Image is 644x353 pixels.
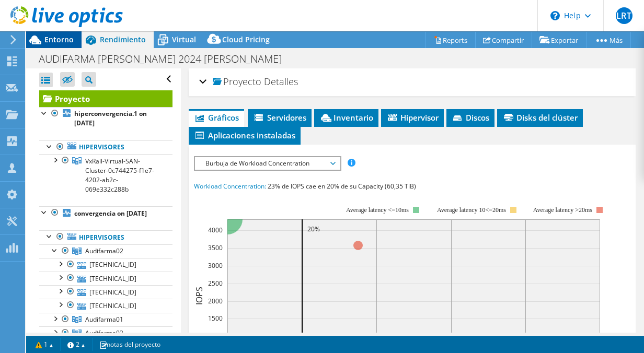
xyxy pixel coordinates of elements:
tspan: Average latency <=10ms [346,206,409,214]
span: Gráficos [194,112,239,123]
span: Proyecto [213,77,261,87]
text: 2500 [208,279,223,288]
text: 3500 [208,243,223,252]
text: 1500 [208,314,223,323]
span: Disks del clúster [502,112,578,123]
a: Audifarma03 [39,326,172,340]
a: Más [586,32,631,48]
text: 4000 [208,226,223,234]
span: Servidores [253,112,306,123]
b: convergencia on [DATE] [74,209,147,218]
span: Rendimiento [100,34,146,44]
a: Proyecto [39,90,172,107]
span: Workload Concentration: [194,182,266,191]
a: [TECHNICAL_ID] [39,285,172,299]
span: Hipervisor [386,112,439,123]
a: [TECHNICAL_ID] [39,299,172,312]
a: Audifarma01 [39,313,172,326]
span: Inventario [319,112,373,123]
span: Cloud Pricing [222,34,270,44]
span: VxRail-Virtual-SAN-Cluster-0c744275-f1e7-4202-ab2c-069e332c288b [85,157,154,194]
a: Reports [425,32,476,48]
a: Hipervisores [39,140,172,154]
a: 2 [60,338,93,351]
svg: \n [550,11,560,20]
span: Detalles [264,75,298,88]
a: Audifarma02 [39,244,172,258]
span: Discos [452,112,489,123]
a: convergencia on [DATE] [39,206,172,220]
a: Hipervisores [39,230,172,244]
a: 1 [28,338,61,351]
span: Aplicaciones instaladas [194,130,295,140]
span: Audifarma03 [85,328,123,337]
a: hiperconvergencia.1 on [DATE] [39,107,172,130]
span: Audifarma02 [85,246,123,255]
text: 1000 [208,332,223,340]
a: [TECHNICAL_ID] [39,272,172,285]
span: LRT [616,7,632,24]
span: Entorno [44,34,74,44]
a: VxRail-Virtual-SAN-Cluster-0c744275-f1e7-4202-ab2c-069e332c288b [39,154,172,196]
b: hiperconvergencia.1 on [DATE] [74,109,147,127]
h1: AUDIFARMA [PERSON_NAME] 2024 [PERSON_NAME] [34,53,298,65]
span: 23% de IOPS cae en 20% de su Capacity (60,35 TiB) [268,182,416,191]
span: Burbuja de Workload Concentration [200,157,335,170]
a: [TECHNICAL_ID] [39,258,172,272]
text: 20% [307,225,320,233]
text: 2000 [208,297,223,305]
a: Compartir [475,32,532,48]
text: Average latency >20ms [533,206,592,214]
text: 3000 [208,261,223,270]
a: notas del proyecto [92,338,168,351]
text: IOPS [193,286,205,304]
tspan: Average latency 10<=20ms [437,206,506,214]
span: Virtual [172,34,196,44]
span: Audifarma01 [85,315,123,324]
a: Exportar [532,32,586,48]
